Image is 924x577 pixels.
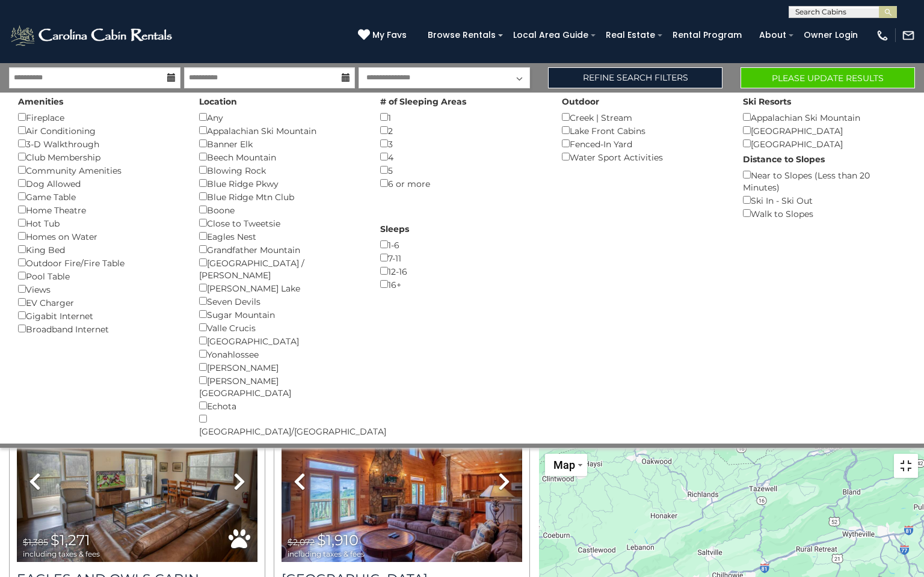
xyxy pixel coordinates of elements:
[380,111,543,124] div: 1
[199,374,362,399] div: [PERSON_NAME][GEOGRAPHIC_DATA]
[18,111,181,124] div: Fireplace
[9,23,176,47] img: White-1-2.png
[18,309,181,322] div: Gigabit Internet
[507,26,594,44] a: Local Area Guide
[380,124,543,137] div: 2
[199,137,362,150] div: Banner Elk
[199,177,362,190] div: Blue Ridge Pkwy
[317,531,359,549] span: $1,910
[422,26,502,44] a: Browse Rentals
[798,26,864,44] a: Owner Login
[199,399,362,412] div: Echota
[282,401,522,562] img: thumbnail_163466674.jpeg
[743,194,906,207] div: Ski In - Ski Out
[18,137,181,150] div: 3-D Walkthrough
[199,230,362,243] div: Eagles Nest
[548,67,722,88] a: Refine Search Filters
[380,96,466,108] label: # of Sleeping Areas
[199,256,362,281] div: [GEOGRAPHIC_DATA] / [PERSON_NAME]
[741,67,915,88] button: Please Update Results
[743,124,906,137] div: [GEOGRAPHIC_DATA]
[18,230,181,243] div: Homes on Water
[51,531,90,549] span: $1,271
[743,96,791,108] label: Ski Resorts
[358,29,410,42] a: My Favs
[372,29,407,41] span: My Favs
[199,281,362,295] div: [PERSON_NAME] Lake
[288,550,365,558] span: including taxes & fees
[18,124,181,137] div: Air Conditioning
[18,256,181,269] div: Outdoor Fire/Fire Table
[562,137,725,150] div: Fenced-In Yard
[18,269,181,282] div: Pool Table
[18,96,63,108] label: Amenities
[18,322,181,335] div: Broadband Internet
[562,150,725,163] div: Water Sport Activities
[199,243,362,256] div: Grandfather Mountain
[199,203,362,216] div: Boone
[553,459,575,471] span: Map
[199,361,362,374] div: [PERSON_NAME]
[380,278,543,291] div: 16+
[380,177,543,190] div: 6 or more
[380,150,543,163] div: 4
[199,190,362,203] div: Blue Ridge Mtn Club
[380,163,543,177] div: 5
[562,96,599,108] label: Outdoor
[562,111,725,124] div: Creek | Stream
[380,137,543,150] div: 3
[199,216,362,230] div: Close to Tweetsie
[199,111,362,124] div: Any
[743,153,825,165] label: Distance to Slopes
[743,137,906,150] div: [GEOGRAPHIC_DATA]
[18,216,181,230] div: Hot Tub
[18,203,181,216] div: Home Theatre
[380,223,409,235] label: Sleeps
[743,111,906,124] div: Appalachian Ski Mountain
[18,177,181,190] div: Dog Allowed
[18,163,181,177] div: Community Amenities
[545,454,587,476] button: Change map style
[380,251,543,264] div: 7-11
[667,26,748,44] a: Rental Program
[18,243,181,256] div: King Bed
[600,26,661,44] a: Real Estate
[380,238,543,251] div: 1-6
[753,26,792,44] a: About
[17,401,257,562] img: thumbnail_163268982.jpeg
[18,190,181,203] div: Game Table
[199,334,362,347] div: [GEOGRAPHIC_DATA]
[199,347,362,361] div: Yonahlossee
[23,537,48,548] span: $1,385
[902,29,915,42] img: mail-regular-white.png
[18,150,181,163] div: Club Membership
[18,296,181,309] div: EV Charger
[23,550,100,558] span: including taxes & fees
[894,454,918,478] button: Toggle fullscreen view
[743,168,906,194] div: Near to Slopes (Less than 20 Minutes)
[199,124,362,137] div: Appalachian Ski Mountain
[380,264,543,278] div: 12-16
[288,537,315,548] span: $2,072
[199,163,362,177] div: Blowing Rock
[199,412,362,438] div: [GEOGRAPHIC_DATA]/[GEOGRAPHIC_DATA]
[562,124,725,137] div: Lake Front Cabins
[199,308,362,321] div: Sugar Mountain
[199,150,362,163] div: Beech Mountain
[743,207,906,220] div: Walk to Slopes
[18,282,181,296] div: Views
[199,96,237,108] label: Location
[876,29,889,42] img: phone-regular-white.png
[199,321,362,334] div: Valle Crucis
[199,295,362,308] div: Seven Devils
